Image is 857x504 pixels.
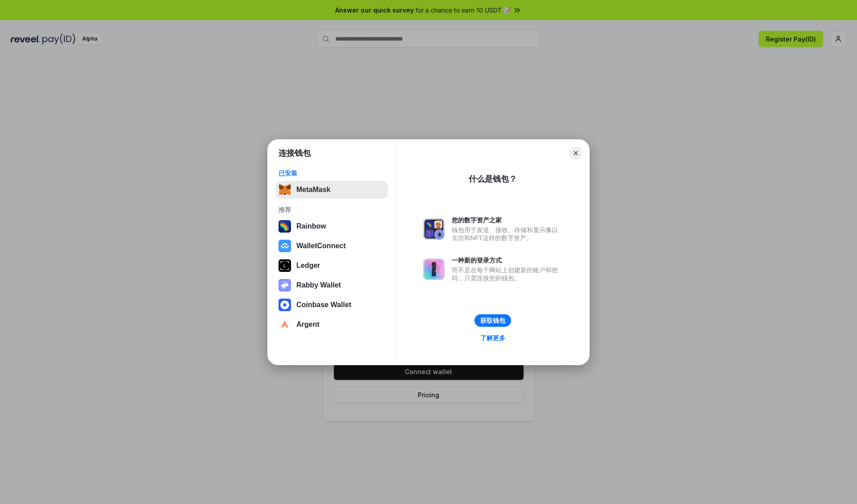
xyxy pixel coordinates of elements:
[279,148,311,158] h1: 连接钱包
[296,242,346,250] div: WalletConnect
[276,296,388,314] button: Coinbase Wallet
[452,216,562,224] div: 您的数字资产之家
[296,186,330,194] div: MetaMask
[296,262,320,270] div: Ledger
[279,206,385,214] div: 推荐
[474,314,511,327] button: 获取钱包
[279,183,291,196] img: svg+xml,%3Csvg%20fill%3D%22none%22%20height%3D%2233%22%20viewBox%3D%220%200%2035%2033%22%20width%...
[279,169,385,177] div: 已安装
[423,258,445,280] img: svg+xml,%3Csvg%20xmlns%3D%22http%3A%2F%2Fwww.w3.org%2F2000%2Fsvg%22%20fill%3D%22none%22%20viewBox...
[279,259,291,272] img: svg+xml,%3Csvg%20xmlns%3D%22http%3A%2F%2Fwww.w3.org%2F2000%2Fsvg%22%20width%3D%2228%22%20height%3...
[276,181,388,199] button: MetaMask
[475,332,511,344] a: 了解更多
[279,299,291,311] img: svg+xml,%3Csvg%20width%3D%2228%22%20height%3D%2228%22%20viewBox%3D%220%200%2028%2028%22%20fill%3D...
[452,266,562,282] div: 而不是在每个网站上创建新的账户和密码，只需连接您的钱包。
[276,316,388,333] button: Argent
[276,276,388,294] button: Rabby Wallet
[296,281,341,289] div: Rabby Wallet
[452,256,562,264] div: 一种新的登录方式
[279,318,291,331] img: svg+xml,%3Csvg%20width%3D%2228%22%20height%3D%2228%22%20viewBox%3D%220%200%2028%2028%22%20fill%3D...
[276,237,388,255] button: WalletConnect
[296,301,351,309] div: Coinbase Wallet
[480,334,505,342] div: 了解更多
[279,240,291,252] img: svg+xml,%3Csvg%20width%3D%2228%22%20height%3D%2228%22%20viewBox%3D%220%200%2028%2028%22%20fill%3D...
[279,220,291,233] img: svg+xml,%3Csvg%20width%3D%22120%22%20height%3D%22120%22%20viewBox%3D%220%200%20120%20120%22%20fil...
[296,321,320,329] div: Argent
[276,217,388,235] button: Rainbow
[279,279,291,292] img: svg+xml,%3Csvg%20xmlns%3D%22http%3A%2F%2Fwww.w3.org%2F2000%2Fsvg%22%20fill%3D%22none%22%20viewBox...
[276,257,388,275] button: Ledger
[570,147,582,159] button: Close
[469,174,517,184] div: 什么是钱包？
[480,317,505,325] div: 获取钱包
[452,226,562,242] div: 钱包用于发送、接收、存储和显示像以太坊和NFT这样的数字资产。
[296,222,326,230] div: Rainbow
[423,218,445,240] img: svg+xml,%3Csvg%20xmlns%3D%22http%3A%2F%2Fwww.w3.org%2F2000%2Fsvg%22%20fill%3D%22none%22%20viewBox...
